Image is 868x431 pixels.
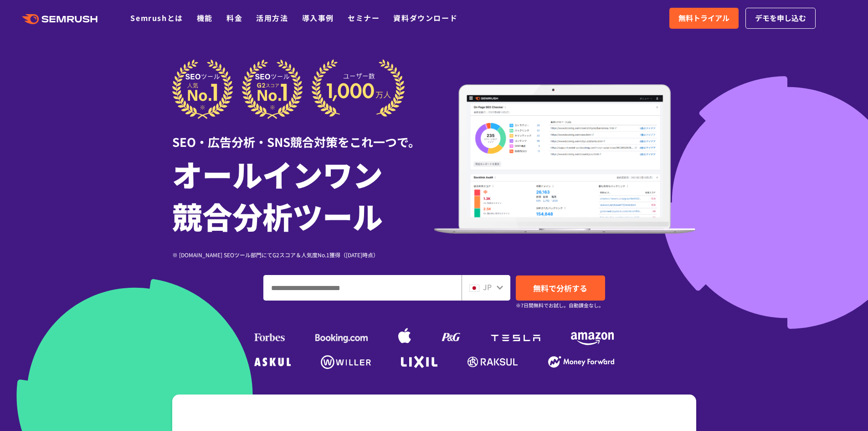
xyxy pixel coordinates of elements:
[172,153,434,237] h1: オールインワン 競合分析ツール
[348,12,380,23] a: セミナー
[516,275,605,301] a: 無料で分析する
[678,12,729,24] span: 無料トライアル
[745,8,816,29] a: デモを申し込む
[533,282,587,294] span: 無料で分析する
[483,281,492,292] span: JP
[172,250,434,259] div: ※ [DOMAIN_NAME] SEOツール部門にてG2スコア＆人気度No.1獲得（[DATE]時点）
[302,12,334,23] a: 導入事例
[264,275,461,300] input: ドメイン、キーワードまたはURLを入力してください
[256,12,288,23] a: 活用方法
[755,12,806,24] span: デモを申し込む
[172,119,434,151] div: SEO・広告分析・SNS競合対策をこれ一つで。
[393,12,457,23] a: 資料ダウンロード
[226,12,242,23] a: 料金
[130,12,183,23] a: Semrushとは
[669,8,739,29] a: 無料トライアル
[516,301,604,310] small: ※7日間無料でお試し。自動課金なし。
[197,12,213,23] a: 機能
